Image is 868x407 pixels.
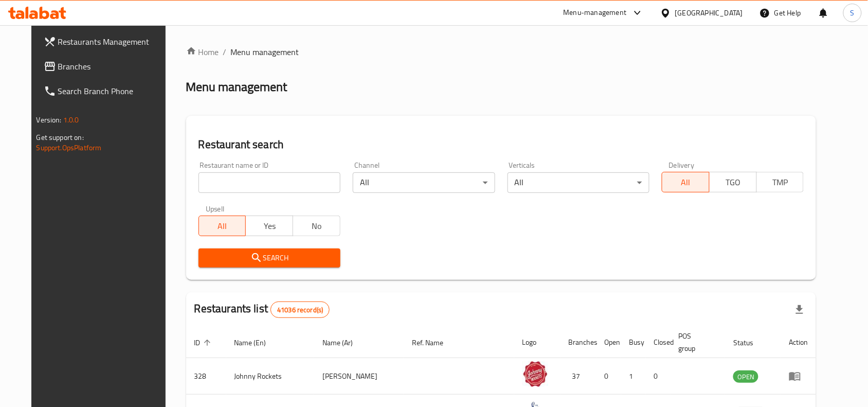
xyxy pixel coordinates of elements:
[733,370,758,383] div: OPEN
[58,85,168,97] span: Search Branch Phone
[271,305,329,315] span: 41036 record(s)
[679,330,713,355] span: POS group
[250,219,289,234] span: Yes
[198,216,246,236] button: All
[709,172,757,192] button: TGO
[194,301,330,318] h2: Restaurants list
[270,302,330,318] div: Total records count
[35,79,176,103] a: Search Branch Phone
[35,29,176,54] a: Restaurants Management
[223,46,227,58] li: /
[186,79,287,95] h2: Menu management
[37,131,84,144] span: Get support on:
[787,297,812,322] div: Export file
[412,337,457,349] span: Ref. Name
[560,327,596,358] th: Branches
[203,219,242,234] span: All
[198,172,340,193] input: Search for restaurant name or ID..
[245,216,293,236] button: Yes
[37,113,62,127] span: Version:
[621,327,646,358] th: Busy
[514,327,560,358] th: Logo
[186,358,226,395] td: 328
[560,358,596,395] td: 37
[297,219,336,234] span: No
[353,172,495,193] div: All
[669,162,695,169] label: Delivery
[761,175,800,190] span: TMP
[186,46,219,58] a: Home
[314,358,404,395] td: [PERSON_NAME]
[508,172,649,193] div: All
[58,36,168,48] span: Restaurants Management
[781,327,816,358] th: Action
[234,337,280,349] span: Name (En)
[733,371,758,383] span: OPEN
[226,358,315,395] td: Johnny Rockets
[646,358,671,395] td: 0
[322,337,366,349] span: Name (Ar)
[789,370,808,382] div: Menu
[35,54,176,79] a: Branches
[198,249,340,268] button: Search
[851,7,855,19] span: S
[646,327,671,358] th: Closed
[58,60,168,73] span: Branches
[198,137,804,152] h2: Restaurant search
[596,358,621,395] td: 0
[596,327,621,358] th: Open
[564,7,627,19] div: Menu-management
[37,141,102,154] a: Support.OpsPlatform
[293,216,340,236] button: No
[733,337,767,349] span: Status
[63,113,79,127] span: 1.0.0
[662,172,710,192] button: All
[206,205,225,213] label: Upsell
[231,46,299,58] span: Menu management
[675,7,743,19] div: [GEOGRAPHIC_DATA]
[714,175,753,190] span: TGO
[194,337,214,349] span: ID
[621,358,646,395] td: 1
[186,46,817,58] nav: breadcrumb
[207,252,332,264] span: Search
[522,361,548,387] img: Johnny Rockets
[756,172,804,192] button: TMP
[666,175,706,190] span: All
